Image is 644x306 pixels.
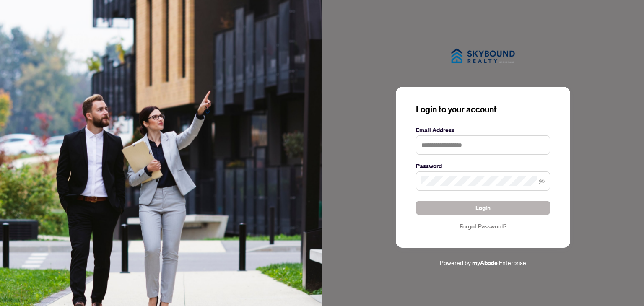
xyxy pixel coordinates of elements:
[416,161,550,171] label: Password
[416,222,550,231] a: Forgot Password?
[416,104,550,115] h3: Login to your account
[475,201,491,215] span: Login
[416,125,550,135] label: Email Address
[441,39,525,73] img: ma-logo
[416,201,550,215] button: Login
[499,259,526,266] span: Enterprise
[472,258,498,267] a: myAbode
[440,259,471,266] span: Powered by
[539,178,545,184] span: eye-invisible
